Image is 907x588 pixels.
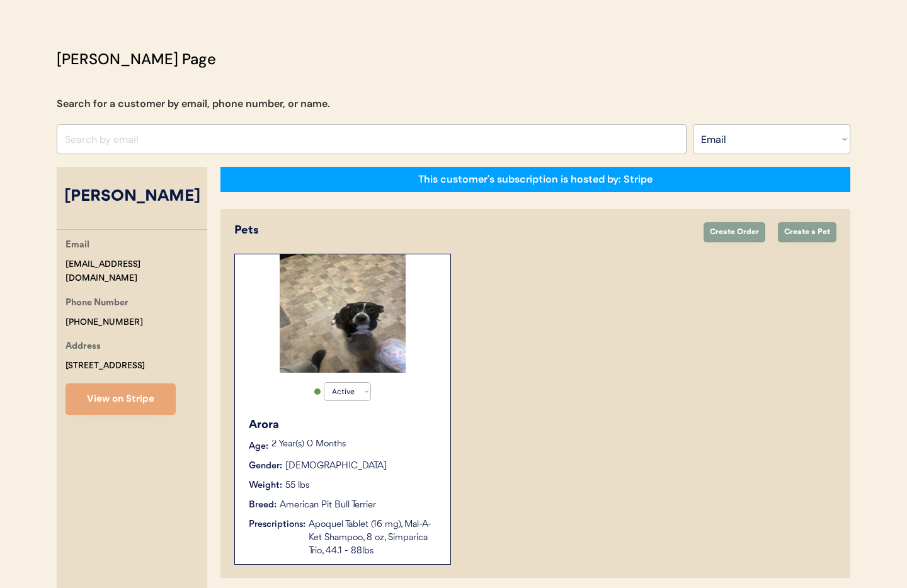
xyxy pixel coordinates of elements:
img: image.jpg [280,254,406,373]
input: Search by email [57,124,687,154]
div: Prescriptions: [249,518,305,531]
div: [EMAIL_ADDRESS][DOMAIN_NAME] [66,257,207,286]
div: [PERSON_NAME] [57,185,207,209]
div: [PHONE_NUMBER] [66,315,143,330]
div: [PERSON_NAME] Page [57,48,216,71]
div: Address [66,339,101,355]
div: This customer's subscription is hosted by: Stripe [418,172,653,186]
div: American Pit Bull Terrier [280,499,376,512]
button: Create Order [704,222,765,242]
button: View on Stripe [66,383,176,415]
div: Gender: [249,460,282,473]
div: 55 lbs [285,479,309,492]
div: Search for a customer by email, phone number, or name. [57,96,330,111]
div: Age: [249,440,268,453]
div: Phone Number [66,296,128,312]
div: Pets [234,222,691,239]
div: Arora [249,417,438,434]
div: Apoquel Tablet (16 mg), Mal-A-Ket Shampoo, 8 oz, Simparica Trio, 44.1 - 88lbs [309,518,438,558]
div: Weight: [249,479,282,492]
p: 2 Year(s) 0 Months [271,440,438,449]
div: [DEMOGRAPHIC_DATA] [285,460,387,473]
div: Email [66,238,89,254]
div: Breed: [249,499,277,512]
button: Create a Pet [778,222,836,242]
div: [STREET_ADDRESS] [66,359,145,373]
